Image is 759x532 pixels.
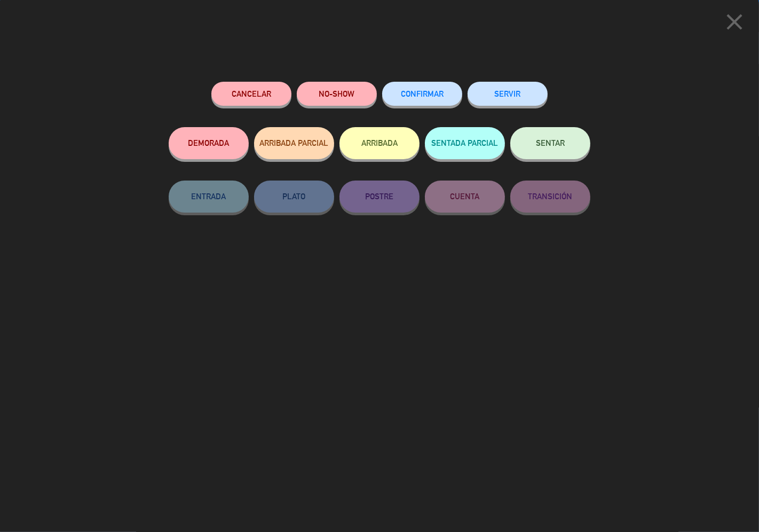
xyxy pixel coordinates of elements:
button: POSTRE [339,181,420,213]
button: TRANSICIÓN [510,181,590,213]
button: ARRIBADA [339,127,420,159]
button: CUENTA [425,181,505,213]
span: SENTAR [536,138,565,147]
button: NO-SHOW [297,82,377,106]
button: Cancelar [211,82,291,106]
i: close [721,9,748,35]
button: SENTAR [510,127,590,159]
button: SENTADA PARCIAL [425,127,505,159]
span: CONFIRMAR [401,89,444,98]
button: ARRIBADA PARCIAL [254,127,334,159]
button: ENTRADA [169,181,249,213]
button: close [718,8,751,40]
span: ARRIBADA PARCIAL [260,138,329,147]
button: DEMORADA [169,127,249,159]
button: CONFIRMAR [382,82,462,106]
button: PLATO [254,181,334,213]
button: SERVIR [468,82,548,106]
